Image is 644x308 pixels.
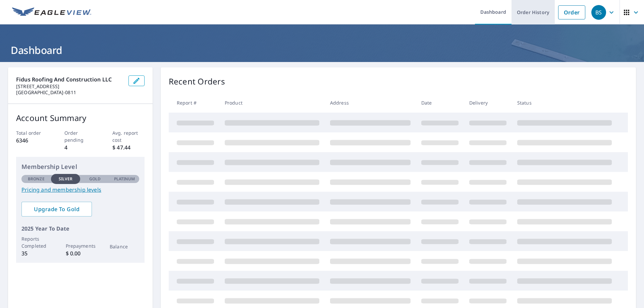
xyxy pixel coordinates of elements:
p: Recent Orders [169,75,225,87]
p: Order pending [64,129,97,143]
p: Fidus Roofing and Construction LLC [16,75,123,83]
p: [STREET_ADDRESS] [16,83,123,89]
th: Address [325,93,416,113]
p: [GEOGRAPHIC_DATA]-0811 [16,89,123,96]
p: $ 47.44 [112,143,145,151]
img: EV Logo [12,7,91,17]
p: Account Summary [16,112,145,124]
p: Reports Completed [21,235,51,249]
th: Delivery [464,93,512,113]
a: Order [558,5,585,19]
th: Status [512,93,617,113]
span: Upgrade To Gold [27,205,87,213]
p: Avg. report cost [112,129,145,143]
p: Bronze [28,176,45,182]
p: Prepayments [66,242,95,249]
p: Platinum [114,176,135,182]
p: 4 [64,143,97,151]
p: 6346 [16,136,48,144]
th: Date [416,93,464,113]
th: Product [219,93,325,113]
h1: Dashboard [8,43,636,57]
div: BS [591,5,606,20]
p: $ 0.00 [66,249,95,257]
p: Gold [89,176,101,182]
a: Upgrade To Gold [21,202,92,217]
a: Pricing and membership levels [21,186,139,194]
p: 2025 Year To Date [21,225,139,233]
p: Total order [16,129,48,136]
th: Report # [169,93,219,113]
p: Balance [110,243,139,250]
p: 35 [21,249,51,257]
p: Silver [59,176,73,182]
p: Membership Level [21,162,139,171]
